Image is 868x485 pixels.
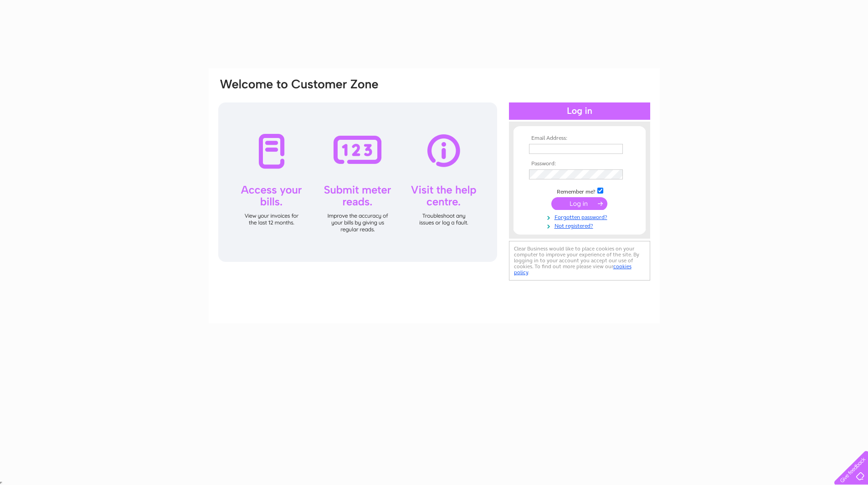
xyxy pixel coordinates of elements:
[514,263,632,276] a: cookies policy
[527,186,632,195] td: Remember me?
[527,135,632,142] th: Email Address:
[527,161,632,167] th: Password:
[529,221,632,230] a: Not registered?
[551,197,607,210] input: Submit
[509,241,650,281] div: Clear Business would like to place cookies on your computer to improve your experience of the sit...
[529,212,632,221] a: Forgotten password?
